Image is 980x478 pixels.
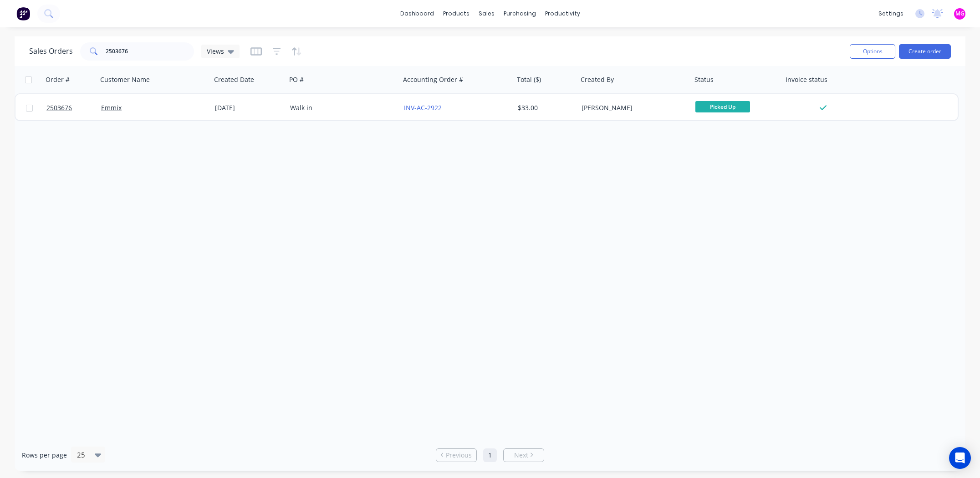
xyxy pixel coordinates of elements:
input: Search... [106,42,194,61]
a: 2503676 [46,94,101,122]
h1: Sales Orders [29,47,73,56]
a: Emmix [101,103,122,112]
span: MG [955,10,965,18]
button: Options [850,44,895,59]
div: settings [874,7,908,20]
button: Create order [899,44,951,59]
a: Previous page [436,451,476,460]
a: INV-AC-2922 [404,103,442,112]
span: Previous [446,451,472,460]
div: Accounting Order # [403,75,463,84]
div: Order # [46,75,70,84]
div: sales [474,7,499,20]
a: dashboard [396,7,439,20]
div: [PERSON_NAME] [582,103,683,112]
img: Factory [16,7,30,20]
div: products [439,7,474,20]
span: Rows per page [22,451,67,460]
div: Status [694,75,714,84]
ul: Pagination [432,448,548,462]
span: Picked Up [695,101,750,112]
div: Customer Name [100,75,150,84]
span: Views [207,46,224,56]
div: Walk in [290,103,391,112]
a: Next page [504,451,544,460]
div: Total ($) [517,75,541,84]
div: productivity [541,7,585,20]
a: Page 1 is your current page [483,448,497,462]
span: 2503676 [46,103,72,112]
div: Open Intercom Messenger [949,447,971,469]
div: PO # [289,75,304,84]
div: Created By [581,75,614,84]
div: Created Date [214,75,254,84]
span: Next [514,451,528,460]
div: $33.00 [518,103,572,112]
div: purchasing [499,7,541,20]
div: [DATE] [215,103,283,112]
div: Invoice status [786,75,827,84]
